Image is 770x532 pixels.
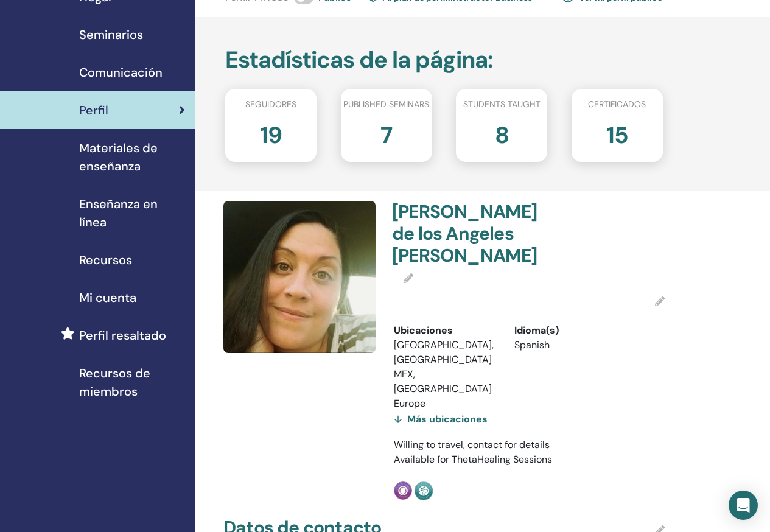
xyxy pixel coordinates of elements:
[79,195,185,231] span: Enseñanza en línea
[225,46,663,74] h2: Estadísticas de la página :
[394,323,453,338] span: Ubicaciones
[394,396,496,411] li: Europe
[79,364,185,401] span: Recursos de miembros
[79,26,143,44] span: Seminarios
[79,326,166,345] span: Perfil resaltado
[79,139,185,175] span: Materiales de enseñanza
[79,63,163,82] span: Comunicación
[729,491,758,520] div: Open Intercom Messenger
[394,367,496,396] li: MEX, [GEOGRAPHIC_DATA]
[79,251,132,269] span: Recursos
[514,338,617,352] li: Spanish
[260,116,282,150] h2: 19
[79,289,136,307] span: Mi cuenta
[495,116,509,150] h2: 8
[463,98,541,111] span: Students taught
[394,453,552,466] span: Available for ThetaHealing Sessions
[79,101,108,119] span: Perfil
[343,98,429,111] span: Published seminars
[245,98,296,111] span: Seguidores
[380,116,392,150] h2: 7
[606,116,628,150] h2: 15
[394,438,550,451] span: Willing to travel, contact for details
[394,338,496,367] li: [GEOGRAPHIC_DATA], [GEOGRAPHIC_DATA]
[588,98,646,111] span: Certificados
[392,201,522,267] h4: [PERSON_NAME] de los Angeles [PERSON_NAME]
[514,323,617,338] div: Idioma(s)
[223,201,376,353] img: default.jpg
[394,411,488,428] div: Más ubicaciones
